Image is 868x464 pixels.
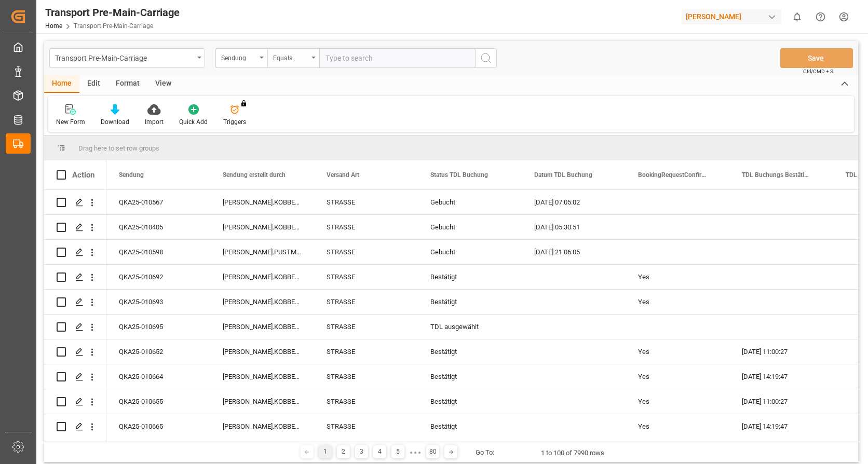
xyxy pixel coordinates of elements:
[638,290,717,314] div: Yes
[638,365,717,389] div: Yes
[729,364,833,389] div: [DATE] 14:19:47
[210,190,314,214] div: [PERSON_NAME].KOBBENBRING
[147,75,179,93] div: View
[682,9,781,24] div: [PERSON_NAME]
[44,339,106,364] div: Press SPACE to select this row.
[314,339,418,364] div: STRASSE
[101,117,129,127] div: Download
[145,117,164,127] div: Import
[314,215,418,239] div: STRASSE
[106,290,210,314] div: QKA25-010693
[210,240,314,264] div: [PERSON_NAME].PUSTMUELLER
[106,240,210,264] div: QKA25-010598
[803,67,833,75] span: Ctrl/CMD + S
[44,414,106,439] div: Press SPACE to select this row.
[210,339,314,364] div: [PERSON_NAME].KOBBENBRING
[314,315,418,339] div: STRASSE
[314,240,418,264] div: STRASSE
[49,48,205,68] button: open menu
[319,445,332,458] div: 1
[430,340,509,364] div: Bestätigt
[215,48,267,68] button: open menu
[785,5,809,29] button: show 0 new notifications
[78,144,159,152] span: Drag here to set row groups
[223,171,286,179] span: Sendung erstellt durch
[430,171,488,179] span: Status TDL Buchung
[638,340,717,364] div: Yes
[44,75,79,93] div: Home
[314,389,418,414] div: STRASSE
[729,389,833,414] div: [DATE] 11:00:27
[430,315,509,339] div: TDL ausgewählt
[430,365,509,389] div: Bestätigt
[638,415,717,439] div: Yes
[682,7,785,26] button: [PERSON_NAME]
[314,290,418,314] div: STRASSE
[522,190,626,214] div: [DATE] 07:05:02
[430,290,509,314] div: Bestätigt
[314,190,418,214] div: STRASSE
[44,240,106,265] div: Press SPACE to select this row.
[522,240,626,264] div: [DATE] 21:06:05
[475,48,497,68] button: search button
[476,447,494,458] div: Go To:
[729,339,833,364] div: [DATE] 11:00:27
[106,389,210,414] div: QKA25-010655
[638,390,717,414] div: Yes
[267,48,319,68] button: open menu
[55,51,194,64] div: Transport Pre-Main-Carriage
[337,445,350,458] div: 2
[426,445,439,458] div: 80
[179,117,208,127] div: Quick Add
[355,445,368,458] div: 3
[638,265,717,289] div: Yes
[106,315,210,339] div: QKA25-010695
[44,265,106,290] div: Press SPACE to select this row.
[221,51,256,63] div: Sendung
[44,190,106,215] div: Press SPACE to select this row.
[314,364,418,389] div: STRASSE
[210,215,314,239] div: [PERSON_NAME].KOBBENBRING
[119,171,144,179] span: Sendung
[72,170,94,180] div: Action
[210,265,314,289] div: [PERSON_NAME].KOBBENBRING
[106,265,210,289] div: QKA25-010692
[44,215,106,240] div: Press SPACE to select this row.
[79,75,108,93] div: Edit
[45,5,180,20] div: Transport Pre-Main-Carriage
[638,171,708,179] span: BookingRequestConfirmation
[373,445,386,458] div: 4
[809,5,832,29] button: Help Center
[742,171,811,179] span: TDL Buchungs Bestätigungs Datum
[534,171,592,179] span: Datum TDL Buchung
[273,51,308,63] div: Equals
[106,364,210,389] div: QKA25-010664
[327,171,359,179] span: Versand Art
[430,240,509,264] div: Gebucht
[210,389,314,414] div: [PERSON_NAME].KOBBENBRING
[106,190,210,214] div: QKA25-010567
[44,315,106,339] div: Press SPACE to select this row.
[44,290,106,315] div: Press SPACE to select this row.
[410,448,421,456] div: ● ● ●
[391,445,404,458] div: 5
[108,75,147,93] div: Format
[210,315,314,339] div: [PERSON_NAME].KOBBENBRING
[210,414,314,439] div: [PERSON_NAME].KOBBENBRING
[314,414,418,439] div: STRASSE
[106,339,210,364] div: QKA25-010652
[430,265,509,289] div: Bestätigt
[44,364,106,389] div: Press SPACE to select this row.
[541,448,604,458] div: 1 to 100 of 7990 rows
[45,22,62,30] a: Home
[729,414,833,439] div: [DATE] 14:19:47
[430,415,509,439] div: Bestätigt
[106,414,210,439] div: QKA25-010665
[522,215,626,239] div: [DATE] 05:30:51
[430,215,509,239] div: Gebucht
[430,190,509,214] div: Gebucht
[319,48,475,68] input: Type to search
[314,265,418,289] div: STRASSE
[44,389,106,414] div: Press SPACE to select this row.
[430,390,509,414] div: Bestätigt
